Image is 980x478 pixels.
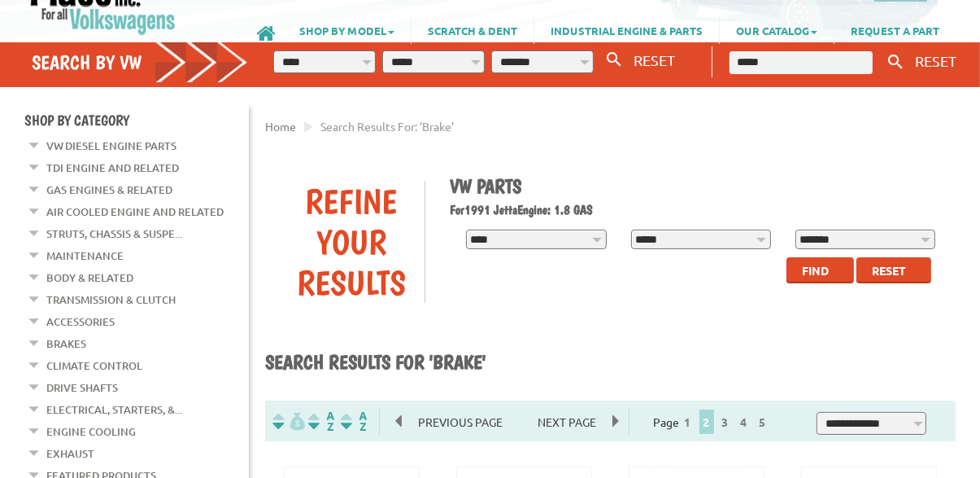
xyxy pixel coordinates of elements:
[737,414,751,429] a: 4
[872,263,906,278] span: Reset
[396,414,521,429] a: Previous Page
[24,112,249,129] h4: Shop By Category
[915,52,956,69] span: RESET
[786,257,854,283] button: Find
[883,49,908,76] button: Keyword Search
[699,410,714,434] span: 2
[908,49,963,72] button: RESET
[802,263,829,278] span: Find
[720,16,834,44] a: OUR CATALOG
[46,223,182,244] a: Struts, Chassis & Suspe...
[450,202,943,217] h2: 1991 Jetta
[450,202,464,217] span: For
[265,119,296,134] a: Home
[521,410,612,434] span: Next Page
[265,350,956,376] h1: Search results for 'brake'
[46,267,133,288] a: Body & Related
[628,48,682,72] button: RESET
[46,157,179,178] a: TDI Engine and Related
[46,421,136,442] a: Engine Cooling
[46,289,176,310] a: Transmission & Clutch
[46,135,176,156] a: VW Diesel Engine Parts
[634,51,676,68] span: RESET
[450,174,943,198] h1: VW Parts
[46,399,182,420] a: Electrical, Starters, &...
[272,412,305,431] img: filterpricelow.svg
[856,257,931,283] button: Reset
[402,410,519,434] span: Previous Page
[534,16,719,44] a: INDUSTRIAL ENGINE & PARTS
[46,443,94,464] a: Exhaust
[305,412,338,431] img: Sort by Headline
[277,181,425,303] div: Refine Your Results
[521,414,612,429] a: Next Page
[681,414,695,429] a: 1
[46,333,86,354] a: Brakes
[834,16,956,44] a: REQUEST A PART
[338,412,370,431] img: Sort by Sales Rank
[756,414,770,429] a: 5
[46,311,115,332] a: Accessories
[46,355,142,376] a: Climate Control
[46,201,224,222] a: Air Cooled Engine and Related
[32,50,248,74] h4: Search by VW
[46,245,124,266] a: Maintenance
[412,16,534,44] a: SCRATCH & DENT
[718,414,733,429] a: 3
[283,16,411,44] a: SHOP BY MODEL
[629,408,794,435] div: Page
[46,377,118,398] a: Drive Shafts
[46,179,172,200] a: Gas Engines & Related
[600,48,628,72] button: Search By VW...
[320,119,454,134] span: Search results for: 'brake'
[517,202,593,217] span: Engine: 1.8 GAS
